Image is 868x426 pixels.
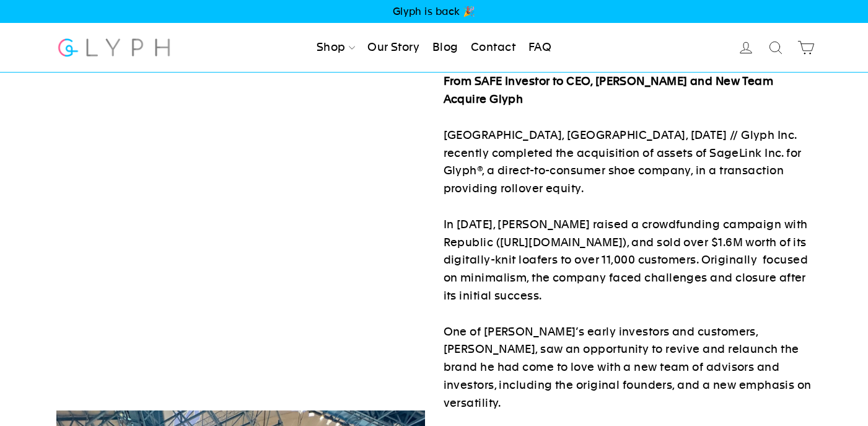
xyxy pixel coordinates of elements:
ul: Primary [312,34,556,61]
a: Blog [427,34,463,61]
a: Contact [466,34,520,61]
strong: From SAFE Investor to CEO, [PERSON_NAME] and New Team Acquire Glyph [444,74,774,105]
a: Shop [312,34,360,61]
a: Our Story [362,34,424,61]
img: Glyph [56,31,172,64]
a: FAQ [524,34,556,61]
